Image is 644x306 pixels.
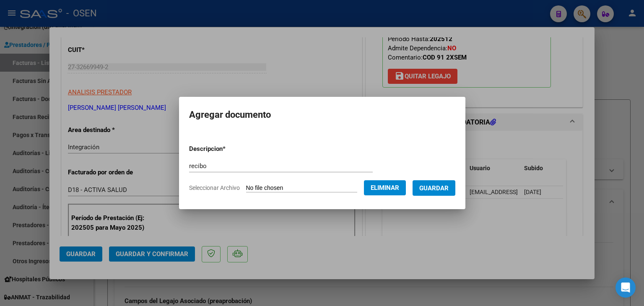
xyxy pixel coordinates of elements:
[189,184,240,191] span: Seleccionar Archivo
[189,144,269,154] p: Descripcion
[371,184,399,192] span: Eliminar
[419,184,449,192] span: Guardar
[364,180,406,195] button: Eliminar
[615,277,636,298] div: Open Intercom Messenger
[189,107,455,123] h2: Agregar documento
[413,180,455,196] button: Guardar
